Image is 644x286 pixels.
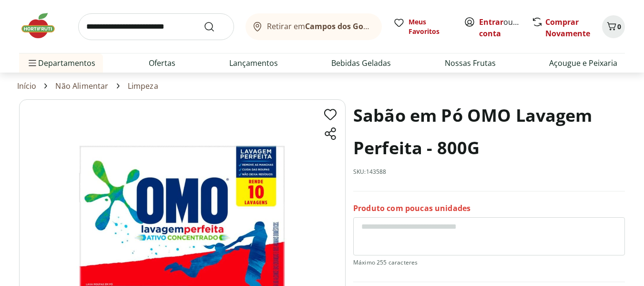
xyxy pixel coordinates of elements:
button: Carrinho [602,15,625,38]
a: Limpeza [128,82,158,90]
a: Criar conta [479,17,532,39]
input: search [78,13,234,40]
b: Campos dos Goytacazes/[GEOGRAPHIC_DATA] [305,21,478,32]
h1: Sabão em Pó OMO Lavagem Perfeita - 800G [353,99,625,164]
a: Não Alimentar [55,82,108,90]
span: ou [479,16,521,39]
a: Lançamentos [229,57,278,69]
span: Departamentos [27,52,95,74]
p: SKU: 143588 [353,168,387,176]
span: Meus Favoritos [409,17,452,36]
a: Meus Favoritos [393,17,452,36]
a: Bebidas Geladas [331,57,391,69]
p: Produto com poucas unidades [353,203,470,213]
a: Nossas Frutas [445,57,496,69]
span: 0 [617,22,621,31]
a: Ofertas [149,57,175,69]
a: Início [17,82,37,90]
button: Retirar emCampos dos Goytacazes/[GEOGRAPHIC_DATA] [245,13,382,40]
span: Retirar em [267,22,372,31]
img: Hortifruti [19,11,67,40]
button: Submit Search [204,21,226,32]
a: Comprar Novamente [545,17,590,39]
button: Menu [27,52,38,74]
a: Açougue e Peixaria [549,57,617,69]
a: Entrar [479,17,503,27]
